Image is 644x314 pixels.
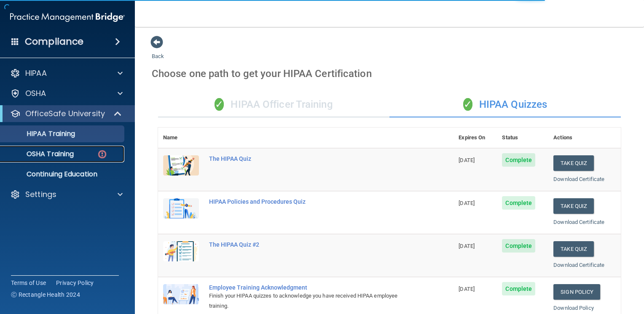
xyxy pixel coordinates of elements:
[548,128,621,148] th: Actions
[553,155,594,171] button: Take Quiz
[453,128,497,148] th: Expires On
[152,61,627,86] div: Choose one path to get your HIPAA Certification
[553,198,594,214] button: Take Quiz
[5,170,121,178] p: Continuing Education
[553,219,604,225] a: Download Certificate
[10,9,125,26] img: PMB logo
[25,88,46,98] p: OSHA
[553,262,604,268] a: Download Certificate
[389,92,621,117] div: HIPAA Quizzes
[502,239,535,253] span: Complete
[215,98,224,111] span: ✓
[553,305,594,311] a: Download Policy
[11,290,80,299] span: Ⓒ Rectangle Health 2024
[502,282,535,295] span: Complete
[497,128,548,148] th: Status
[5,130,75,138] p: HIPAA Training
[553,241,594,257] button: Take Quiz
[463,98,472,111] span: ✓
[158,92,389,117] div: HIPAA Officer Training
[10,109,122,119] a: OfficeSafe University
[459,286,475,292] span: [DATE]
[25,68,47,78] p: HIPAA
[25,36,83,48] h4: Compliance
[11,279,46,287] a: Terms of Use
[209,284,411,291] div: Employee Training Acknowledgment
[502,196,535,210] span: Complete
[25,109,105,119] p: OfficeSafe University
[459,157,475,163] span: [DATE]
[152,43,164,59] a: Back
[10,68,123,78] a: HIPAA
[209,198,411,205] div: HIPAA Policies and Procedures Quiz
[10,88,123,98] a: OSHA
[553,176,604,182] a: Download Certificate
[10,189,123,200] a: Settings
[502,153,535,167] span: Complete
[209,155,411,162] div: The HIPAA Quiz
[459,243,475,249] span: [DATE]
[209,241,411,248] div: The HIPAA Quiz #2
[97,149,107,160] img: danger-circle.6113f641.png
[158,128,204,148] th: Name
[553,284,600,300] a: Sign Policy
[25,189,56,200] p: Settings
[209,291,411,311] div: Finish your HIPAA quizzes to acknowledge you have received HIPAA employee training.
[459,200,475,206] span: [DATE]
[56,279,94,287] a: Privacy Policy
[5,150,74,158] p: OSHA Training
